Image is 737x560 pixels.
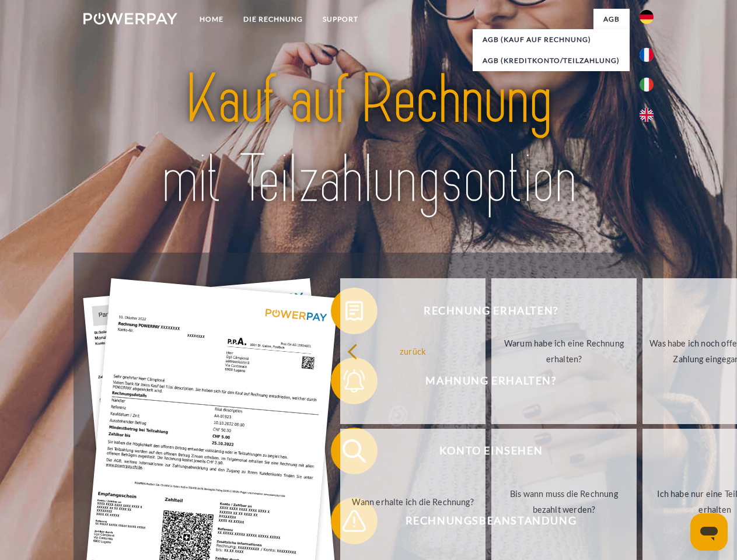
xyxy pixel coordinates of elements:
img: de [640,10,654,24]
a: agb [593,9,630,30]
a: Home [190,9,233,30]
a: AGB (Kauf auf Rechnung) [473,29,630,50]
a: DIE RECHNUNG [233,9,313,30]
div: Wann erhalte ich die Rechnung? [347,494,478,509]
div: Warum habe ich eine Rechnung erhalten? [498,335,630,367]
img: it [640,78,654,92]
img: en [640,108,654,122]
div: zurück [347,343,478,359]
img: logo-powerpay-white.svg [83,13,177,24]
img: fr [640,48,654,62]
a: AGB (Kreditkonto/Teilzahlung) [473,50,630,71]
iframe: Schaltfläche zum Öffnen des Messaging-Fensters [690,513,728,551]
div: Bis wann muss die Rechnung bezahlt werden? [498,486,630,517]
a: SUPPORT [313,9,368,30]
img: title-powerpay_de.svg [111,56,626,223]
